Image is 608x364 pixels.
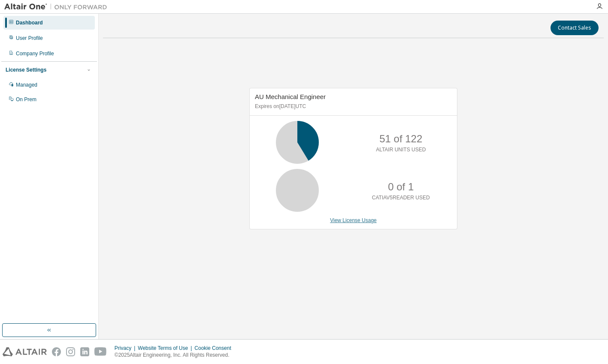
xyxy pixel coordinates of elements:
img: linkedin.svg [80,347,89,356]
img: instagram.svg [66,347,75,356]
span: AU Mechanical Engineer [255,93,326,100]
div: Cookie Consent [194,345,236,352]
div: On Prem [16,96,36,103]
p: 51 of 122 [379,132,422,146]
img: youtube.svg [94,347,107,356]
img: facebook.svg [52,347,61,356]
div: Dashboard [16,19,43,26]
img: altair_logo.svg [3,347,47,356]
div: Website Terms of Use [138,345,194,352]
div: User Profile [16,35,43,42]
p: 0 of 1 [388,180,414,194]
div: License Settings [6,66,46,73]
p: Expires on [DATE] UTC [255,103,450,110]
p: CATIAV5READER USED [372,194,430,202]
div: Managed [16,81,37,88]
div: Privacy [115,345,138,352]
div: Company Profile [16,50,54,57]
img: Altair One [4,3,112,11]
p: © 2025 Altair Engineering, Inc. All Rights Reserved. [115,352,236,359]
button: Contact Sales [551,21,599,35]
a: View License Usage [330,217,377,223]
p: ALTAIR UNITS USED [376,146,426,153]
